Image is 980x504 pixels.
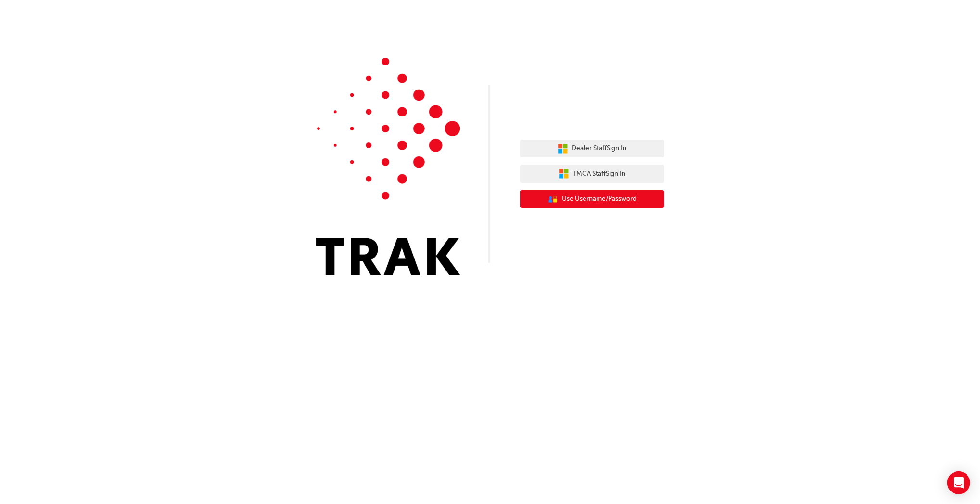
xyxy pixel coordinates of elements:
[572,143,627,154] span: Dealer Staff Sign In
[562,194,636,205] span: Use Username/Password
[520,165,664,183] button: TMCA StaffSign In
[947,471,970,494] div: Open Intercom Messenger
[573,168,626,180] span: TMCA Staff Sign In
[316,58,460,275] img: Trak
[520,190,664,208] button: Use Username/Password
[520,140,664,158] button: Dealer StaffSign In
